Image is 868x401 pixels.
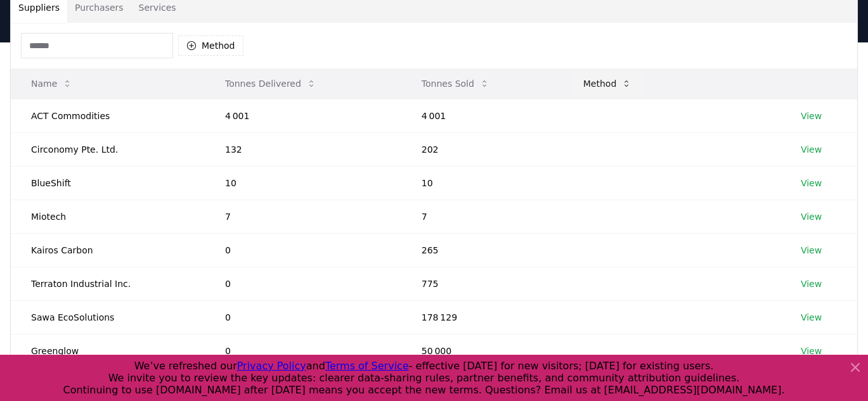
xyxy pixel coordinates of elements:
[401,334,563,367] td: 50 000
[401,132,563,166] td: 202
[401,300,563,334] td: 178 129
[205,132,401,166] td: 132
[205,200,401,233] td: 7
[401,166,563,200] td: 10
[801,177,822,189] a: View
[11,166,205,200] td: BlueShift
[801,244,822,257] a: View
[205,334,401,367] td: 0
[205,99,401,132] td: 4 001
[205,267,401,300] td: 0
[11,132,205,166] td: Circonomy Pte. Ltd.
[205,233,401,267] td: 0
[11,233,205,267] td: Kairos Carbon
[11,300,205,334] td: Sawa EcoSolutions
[21,71,82,96] button: Name
[801,210,822,223] a: View
[401,200,563,233] td: 7
[801,110,822,122] a: View
[401,233,563,267] td: 265
[11,334,205,367] td: Greenglow
[11,200,205,233] td: Miotech
[411,71,500,96] button: Tonnes Sold
[401,267,563,300] td: 775
[801,345,822,357] a: View
[801,311,822,324] a: View
[801,277,822,290] a: View
[11,267,205,300] td: Terraton Industrial Inc.
[205,300,401,334] td: 0
[401,99,563,132] td: 4 001
[178,35,243,56] button: Method
[215,71,327,96] button: Tonnes Delivered
[11,99,205,132] td: ACT Commodities
[205,166,401,200] td: 10
[573,71,642,96] button: Method
[801,143,822,156] a: View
